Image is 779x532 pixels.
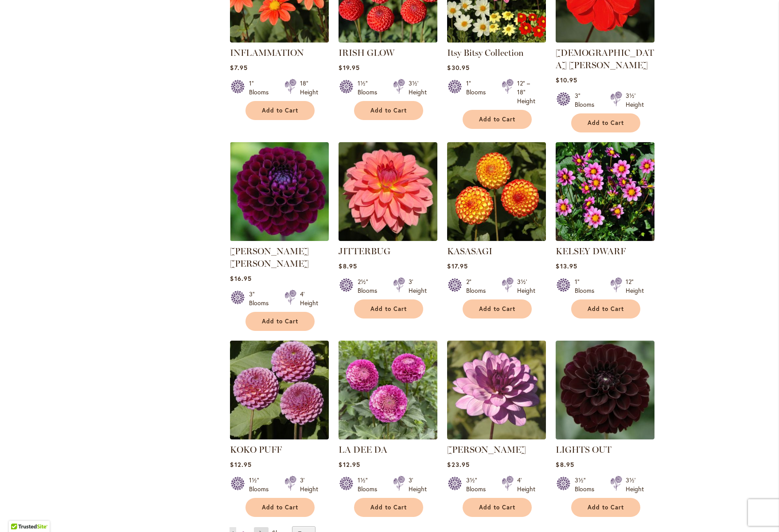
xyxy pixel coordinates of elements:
span: $30.95 [447,63,469,72]
a: LAUREN MICHELE [447,433,546,441]
a: KELSEY DWARF [556,234,654,243]
div: 3½" Blooms [575,476,600,493]
div: 3' Height [409,277,427,295]
a: IRISH GLOW [339,36,437,44]
span: Add to Cart [588,119,624,127]
a: JASON MATTHEW [230,234,329,243]
a: La Dee Da [339,433,437,441]
span: Add to Cart [370,305,407,313]
button: Add to Cart [571,299,640,318]
div: 4' Height [517,476,535,493]
div: 3½' Height [517,277,535,295]
img: KOKO PUFF [230,341,329,439]
div: 12" – 18" Height [517,79,535,105]
div: 3" Blooms [249,290,274,307]
div: 1½" Blooms [358,476,382,493]
a: Itsy Bitsy Collection [447,47,524,58]
span: Add to Cart [479,116,515,123]
span: $12.95 [230,460,251,469]
span: Add to Cart [370,107,407,114]
div: 18" Height [300,79,318,97]
div: 1" Blooms [466,79,491,105]
a: LA DEE DA [339,444,387,455]
a: IRISH GLOW [339,47,394,58]
span: Add to Cart [588,305,624,313]
a: KASASAGI [447,234,546,243]
a: INFLAMMATION [230,47,304,58]
div: 1" Blooms [249,79,274,97]
a: KELSEY DWARF [556,246,626,256]
button: Add to Cart [245,101,315,120]
span: $23.95 [447,460,469,469]
span: Add to Cart [262,318,298,325]
img: KASASAGI [447,142,546,241]
div: 3½" Blooms [466,476,491,493]
a: [DEMOGRAPHIC_DATA] [PERSON_NAME] [556,47,654,70]
div: 3' Height [409,476,427,493]
span: $7.95 [230,63,247,72]
span: $19.95 [339,63,359,72]
div: 2½" Blooms [358,277,382,295]
span: $8.95 [556,460,574,469]
span: Add to Cart [262,504,298,511]
button: Add to Cart [245,312,315,331]
div: 4' Height [300,290,318,307]
button: Add to Cart [571,113,640,132]
span: $10.95 [556,76,577,84]
img: JITTERBUG [339,142,437,241]
div: 3½' Height [409,79,427,97]
a: [PERSON_NAME] [PERSON_NAME] [230,246,309,269]
button: Add to Cart [463,110,532,129]
button: Add to Cart [354,498,423,517]
div: 1½" Blooms [249,476,274,493]
a: LIGHTS OUT [556,433,654,441]
button: Add to Cart [354,101,423,120]
a: LIGHTS OUT [556,444,612,455]
img: LIGHTS OUT [556,341,654,439]
a: JITTERBUG [339,234,437,243]
span: $12.95 [339,460,360,469]
div: 12" Height [626,277,644,295]
a: KASASAGI [447,246,492,256]
a: KOKO PUFF [230,444,282,455]
div: 3" Blooms [575,91,600,109]
button: Add to Cart [463,299,532,318]
div: 3½' Height [626,476,644,493]
span: $16.95 [230,274,251,283]
div: 1½" Blooms [358,79,382,97]
span: Add to Cart [479,504,515,511]
div: 2" Blooms [466,277,491,295]
button: Add to Cart [571,498,640,517]
img: KELSEY DWARF [556,142,654,241]
img: La Dee Da [339,341,437,439]
span: Add to Cart [262,107,298,114]
a: KOKO PUFF [230,433,329,441]
iframe: Launch Accessibility Center [7,501,31,525]
span: Add to Cart [370,504,407,511]
a: Itsy Bitsy Collection [447,36,546,44]
img: LAUREN MICHELE [447,341,546,439]
span: Add to Cart [588,504,624,511]
a: [PERSON_NAME] [447,444,526,455]
img: JASON MATTHEW [230,142,329,241]
span: Add to Cart [479,305,515,313]
div: 3' Height [300,476,318,493]
span: $13.95 [556,262,577,270]
button: Add to Cart [245,498,315,517]
div: 3½' Height [626,91,644,109]
a: JAPANESE BISHOP [556,36,654,44]
button: Add to Cart [354,299,423,318]
span: $17.95 [447,262,467,270]
a: INFLAMMATION [230,36,329,44]
a: JITTERBUG [339,246,390,256]
button: Add to Cart [463,498,532,517]
span: $8.95 [339,262,357,270]
div: 1" Blooms [575,277,600,295]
